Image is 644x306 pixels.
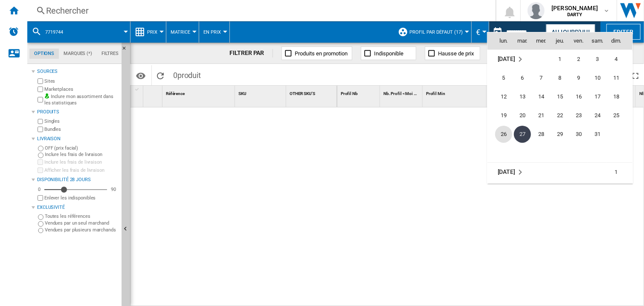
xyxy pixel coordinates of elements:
[551,126,569,143] span: 29
[569,32,588,49] th: ven.
[588,87,607,106] td: Saturday August 17 2024
[487,106,632,125] tr: Week 4
[588,106,607,125] td: Saturday August 24 2024
[589,88,606,105] span: 17
[608,69,625,87] span: 11
[533,88,550,105] span: 14
[487,125,632,144] tr: Week 5
[498,169,515,176] span: [DATE]
[487,32,513,49] th: lun.
[588,50,607,69] td: Saturday August 3 2024
[607,163,632,182] td: Sunday September 1 2024
[487,50,632,69] tr: Week 1
[569,69,588,87] td: Friday August 9 2024
[570,126,587,143] span: 30
[551,50,569,69] td: Thursday August 1 2024
[514,107,531,124] span: 20
[487,87,513,106] td: Monday August 12 2024
[608,88,625,105] span: 18
[532,32,551,49] th: mer.
[532,87,551,106] td: Wednesday August 14 2024
[607,106,632,125] td: Sunday August 25 2024
[551,125,569,144] td: Thursday August 29 2024
[495,107,512,124] span: 19
[589,107,606,124] span: 24
[551,106,569,125] td: Thursday August 22 2024
[532,106,551,125] td: Wednesday August 21 2024
[487,125,513,144] td: Monday August 26 2024
[551,69,569,87] span: 8
[533,69,550,87] span: 7
[513,32,532,49] th: mar.
[607,50,632,69] td: Sunday August 4 2024
[569,125,588,144] td: Friday August 30 2024
[589,51,606,68] span: 3
[514,88,531,105] span: 13
[607,87,632,106] td: Sunday August 18 2024
[495,88,512,105] span: 12
[551,51,569,68] span: 1
[513,125,532,144] td: Tuesday August 27 2024
[569,50,588,69] td: Friday August 2 2024
[551,107,569,124] span: 22
[498,56,515,63] span: [DATE]
[570,107,587,124] span: 23
[513,69,532,87] td: Tuesday August 6 2024
[532,125,551,144] td: Wednesday August 28 2024
[533,107,550,124] span: 21
[495,69,512,87] span: 5
[487,87,632,106] tr: Week 3
[513,87,532,106] td: Tuesday August 13 2024
[607,32,632,49] th: dim.
[513,106,532,125] td: Tuesday August 20 2024
[514,69,531,87] span: 6
[589,69,606,87] span: 10
[532,69,551,87] td: Wednesday August 7 2024
[570,51,587,68] span: 2
[551,69,569,87] td: Thursday August 8 2024
[608,51,625,68] span: 4
[570,69,587,87] span: 9
[487,144,632,163] tr: Week undefined
[551,88,569,105] span: 15
[569,106,588,125] td: Friday August 23 2024
[487,106,513,125] td: Monday August 19 2024
[495,126,512,143] span: 26
[588,69,607,87] td: Saturday August 10 2024
[608,164,625,181] span: 1
[608,107,625,124] span: 25
[487,32,632,183] md-calendar: Calendar
[588,125,607,144] td: Saturday August 31 2024
[607,69,632,87] td: Sunday August 11 2024
[487,163,632,182] tr: Week 1
[514,126,531,143] span: 27
[487,69,632,87] tr: Week 2
[588,32,607,49] th: sam.
[551,32,569,49] th: jeu.
[533,126,550,143] span: 28
[569,87,588,106] td: Friday August 16 2024
[551,87,569,106] td: Thursday August 15 2024
[570,88,587,105] span: 16
[487,50,551,69] td: August 2024
[487,69,513,87] td: Monday August 5 2024
[487,163,551,182] td: September 2024
[589,126,606,143] span: 31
